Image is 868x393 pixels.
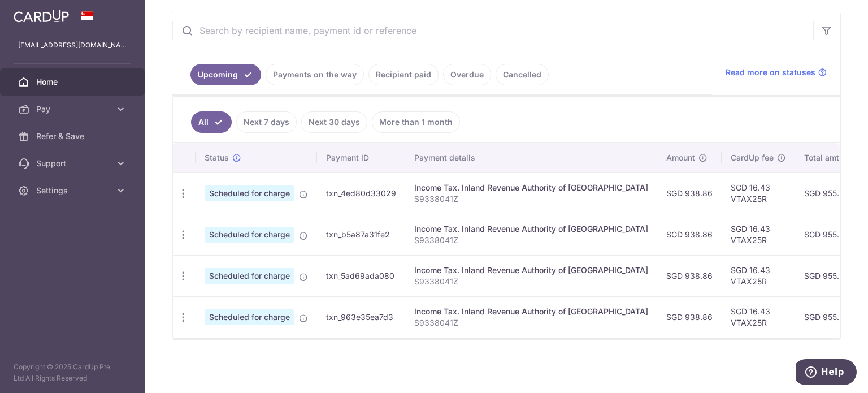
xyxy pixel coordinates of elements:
div: Income Tax. Inland Revenue Authority of [GEOGRAPHIC_DATA] [414,306,648,317]
a: Recipient paid [368,64,439,85]
td: SGD 955.29 [795,172,863,214]
span: Support [36,158,111,169]
td: SGD 938.86 [657,296,722,338]
span: CardUp fee [731,152,774,163]
td: SGD 938.86 [657,172,722,214]
img: CardUp [14,9,69,23]
td: SGD 955.29 [795,214,863,255]
span: Home [36,76,111,88]
span: Scheduled for charge [205,227,294,243]
td: SGD 938.86 [657,214,722,255]
a: Next 7 days [236,111,297,133]
span: Pay [36,103,111,115]
td: txn_4ed80d33029 [317,172,405,214]
td: txn_963e35ea7d3 [317,296,405,338]
p: S9338041Z [414,317,648,329]
span: Amount [666,152,695,163]
a: Cancelled [496,64,549,85]
span: Scheduled for charge [205,268,294,284]
input: Search by recipient name, payment id or reference [172,12,813,49]
a: Read more on statuses [726,67,827,78]
span: Scheduled for charge [205,309,294,325]
span: Refer & Save [36,131,111,142]
a: More than 1 month [372,111,460,133]
a: All [191,111,232,133]
th: Payment ID [317,143,405,172]
td: SGD 16.43 VTAX25R [722,255,795,296]
span: Settings [36,185,111,196]
td: SGD 16.43 VTAX25R [722,214,795,255]
span: Status [205,152,229,163]
p: S9338041Z [414,276,648,287]
p: S9338041Z [414,193,648,205]
th: Payment details [405,143,657,172]
span: Scheduled for charge [205,185,294,201]
span: Read more on statuses [726,67,815,78]
p: [EMAIL_ADDRESS][DOMAIN_NAME] [18,40,127,51]
a: Overdue [443,64,491,85]
a: Next 30 days [301,111,367,133]
a: Payments on the way [266,64,364,85]
a: Upcoming [190,64,261,85]
td: SGD 955.29 [795,296,863,338]
td: SGD 16.43 VTAX25R [722,296,795,338]
td: SGD 16.43 VTAX25R [722,172,795,214]
div: Income Tax. Inland Revenue Authority of [GEOGRAPHIC_DATA] [414,223,648,235]
span: Total amt. [804,152,841,163]
td: txn_b5a87a31fe2 [317,214,405,255]
p: S9338041Z [414,235,648,246]
div: Income Tax. Inland Revenue Authority of [GEOGRAPHIC_DATA] [414,182,648,193]
td: txn_5ad69ada080 [317,255,405,296]
div: Income Tax. Inland Revenue Authority of [GEOGRAPHIC_DATA] [414,265,648,276]
td: SGD 955.29 [795,255,863,296]
td: SGD 938.86 [657,255,722,296]
iframe: Opens a widget where you can find more information [796,359,857,387]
